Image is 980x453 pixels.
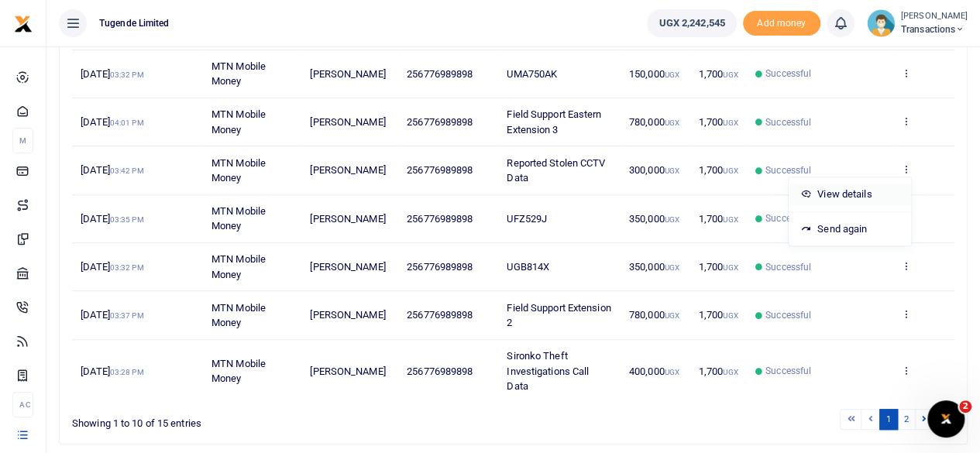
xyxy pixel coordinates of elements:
[310,68,385,80] span: [PERSON_NAME]
[658,15,724,31] span: UGX 2,242,545
[507,261,549,273] span: UGB814X
[81,213,143,225] span: [DATE]
[211,60,266,88] span: MTN Mobile Money
[647,9,736,37] a: UGX 2,242,545
[629,68,679,80] span: 150,000
[699,261,738,273] span: 1,700
[723,118,738,127] small: UGX
[81,116,143,128] span: [DATE]
[867,9,895,37] img: profile-user
[664,166,679,175] small: UGX
[110,263,144,272] small: 03:32 PM
[927,400,965,438] iframe: Intercom live chat
[110,215,144,224] small: 03:35 PM
[629,365,679,377] span: 400,000
[407,261,473,273] span: 256776989898
[211,205,266,232] span: MTN Mobile Money
[699,309,738,321] span: 1,700
[699,68,738,80] span: 1,700
[211,302,266,329] span: MTN Mobile Money
[699,116,738,128] span: 1,700
[110,118,144,127] small: 04:01 PM
[93,16,176,30] span: Tugende Limited
[723,215,738,224] small: UGX
[723,368,738,376] small: UGX
[664,118,679,127] small: UGX
[723,311,738,320] small: UGX
[723,263,738,272] small: UGX
[407,68,473,80] span: 256776989898
[901,10,968,23] small: [PERSON_NAME]
[310,309,385,321] span: [PERSON_NAME]
[867,9,968,37] a: profile-user [PERSON_NAME] Transactions
[81,261,143,273] span: [DATE]
[664,368,679,376] small: UGX
[310,116,385,128] span: [PERSON_NAME]
[110,166,144,175] small: 03:42 PM
[664,70,679,79] small: UGX
[211,358,266,385] span: MTN Mobile Money
[507,157,605,184] span: Reported Stolen CCTV Data
[765,67,811,81] span: Successful
[211,108,266,136] span: MTN Mobile Money
[507,68,557,80] span: UMA750AK
[699,365,738,377] span: 1,700
[664,215,679,224] small: UGX
[743,11,820,36] span: Add money
[81,68,143,80] span: [DATE]
[407,365,473,377] span: 256776989898
[743,16,820,28] a: Add money
[110,311,144,320] small: 03:37 PM
[507,302,610,329] span: Field Support Extension 2
[959,400,971,413] span: 2
[641,9,742,37] li: Wallet ballance
[897,409,916,430] a: 2
[14,15,33,33] img: logo-small
[879,409,898,430] a: 1
[14,17,33,29] a: logo-small logo-large logo-large
[765,211,811,225] span: Successful
[629,261,679,273] span: 350,000
[211,157,266,184] span: MTN Mobile Money
[629,309,679,321] span: 780,000
[699,164,738,176] span: 1,700
[72,407,434,431] div: Showing 1 to 10 of 15 entries
[765,260,811,274] span: Successful
[507,213,547,225] span: UFZ529J
[664,311,679,320] small: UGX
[81,365,143,377] span: [DATE]
[12,392,33,417] li: Ac
[81,164,143,176] span: [DATE]
[629,164,679,176] span: 300,000
[765,364,811,378] span: Successful
[723,70,738,79] small: UGX
[81,309,143,321] span: [DATE]
[407,309,473,321] span: 256776989898
[901,22,968,36] span: Transactions
[507,108,601,136] span: Field Support Eastern Extension 3
[407,164,473,176] span: 256776989898
[211,253,266,280] span: MTN Mobile Money
[310,365,385,377] span: [PERSON_NAME]
[664,263,679,272] small: UGX
[12,128,33,153] li: M
[743,11,820,36] li: Toup your wallet
[110,70,144,79] small: 03:32 PM
[310,261,385,273] span: [PERSON_NAME]
[699,213,738,225] span: 1,700
[765,163,811,177] span: Successful
[629,213,679,225] span: 350,000
[765,115,811,129] span: Successful
[310,213,385,225] span: [PERSON_NAME]
[407,116,473,128] span: 256776989898
[723,166,738,175] small: UGX
[407,213,473,225] span: 256776989898
[765,308,811,322] span: Successful
[789,184,911,205] a: View details
[110,368,144,376] small: 03:28 PM
[507,350,589,392] span: Sironko Theft Investigations Call Data
[789,218,911,240] a: Send again
[310,164,385,176] span: [PERSON_NAME]
[629,116,679,128] span: 780,000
